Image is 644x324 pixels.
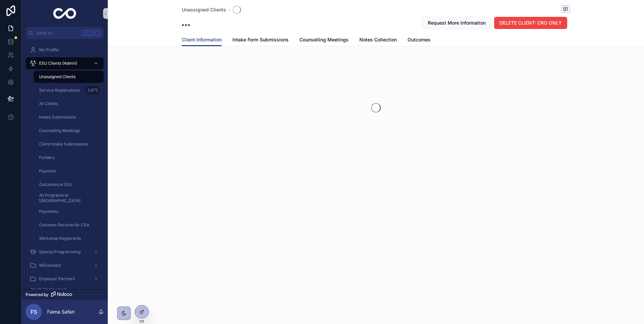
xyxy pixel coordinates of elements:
[22,39,108,289] div: scrollable content
[422,17,491,29] button: Request More Information
[428,20,486,26] span: Request More Information
[39,141,88,147] span: Client Intake Submissions
[232,34,289,47] a: Intake Form Submissions
[39,193,97,203] span: All Programs at [GEOGRAPHIC_DATA]
[26,246,104,258] a: Special Programming
[31,287,88,298] span: Youth Employment Connections
[39,222,89,228] span: Outcome Records for CSA
[22,289,108,300] a: Powered by
[39,209,58,214] span: Payments
[26,57,104,69] a: ESU Clients (Admin)
[39,236,81,241] span: Workshop Registrants
[39,115,76,120] span: Intake Submissions
[26,286,104,298] a: Youth Employment Connections
[26,259,104,271] a: WEconnect
[31,308,37,316] span: FS
[82,30,94,36] span: Ctrl
[34,84,104,96] a: Service Registrations3,673
[408,36,430,43] span: Outcomes
[182,36,222,43] span: Client Information
[39,128,80,133] span: Counselling Meetings
[39,47,59,53] span: My Profile
[182,34,222,46] a: Client Information
[34,165,104,177] a: Payment
[494,17,567,29] button: DELETE CLIENT: CRO ONLY
[39,155,55,160] span: Funders
[359,36,397,43] span: Notes Collection
[39,61,77,66] span: ESU Clients (Admin)
[34,71,104,83] a: Unassigned Clients
[299,34,349,47] a: Counselling Meetings
[39,88,80,93] span: Service Registrations
[500,20,562,26] span: DELETE CLIENT: CRO ONLY
[26,44,104,56] a: My Profile
[34,125,104,137] a: Counselling Meetings
[34,138,104,150] a: Client Intake Submissions
[408,34,430,47] a: Outcomes
[34,111,104,123] a: Intake Submissions
[39,182,72,187] span: Outcomes at ESU
[39,263,61,268] span: WEconnect
[34,192,104,204] a: All Programs at [GEOGRAPHIC_DATA]
[39,101,58,106] span: All Clients
[299,36,349,43] span: Counselling Meetings
[34,205,104,218] a: Payments
[39,276,75,282] span: Employer Partners
[36,30,79,36] span: Jump to...
[53,8,76,19] img: App logo
[34,219,104,231] a: Outcome Records for CSA
[85,86,100,94] div: 3,673
[39,249,80,255] span: Special Programming
[26,273,104,285] a: Employer Partners
[359,34,397,47] a: Notes Collection
[232,36,289,43] span: Intake Form Submissions
[47,309,74,315] p: Faima Safari
[182,6,226,13] a: Unassigned Clients
[34,179,104,191] a: Outcomes at ESU
[34,98,104,110] a: All Clients
[34,152,104,164] a: Funders
[39,168,56,174] span: Payment
[26,292,49,297] span: Powered by
[39,74,75,79] span: Unassigned Clients
[95,30,100,36] span: K
[34,232,104,245] a: Workshop Registrants
[26,27,104,39] button: Jump to...CtrlK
